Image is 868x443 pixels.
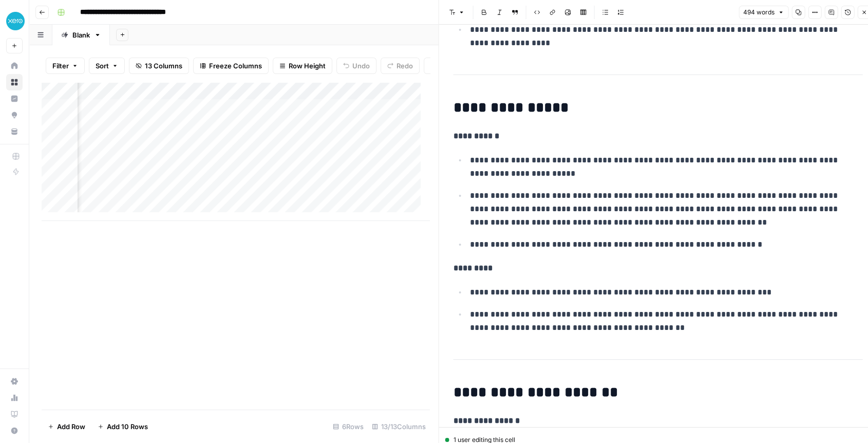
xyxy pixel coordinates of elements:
span: 494 words [743,8,775,17]
div: Blank [72,30,90,40]
button: Workspace: XeroOps [6,8,23,34]
span: Filter [52,61,69,71]
button: Freeze Columns [193,58,269,74]
span: 13 Columns [145,61,182,71]
span: Add 10 Rows [107,421,148,432]
span: Freeze Columns [209,61,262,71]
span: Redo [397,61,413,71]
a: Insights [6,90,23,107]
button: Add Row [42,418,91,435]
button: Filter [46,58,85,74]
button: Redo [381,58,420,74]
button: 494 words [739,6,788,19]
a: Usage [6,390,23,406]
img: XeroOps Logo [6,12,25,30]
a: Learning Hub [6,406,23,422]
button: Undo [336,58,376,74]
button: 13 Columns [129,58,189,74]
a: Blank [52,25,110,45]
button: Row Height [273,58,332,74]
a: Opportunities [6,107,23,123]
button: Sort [89,58,125,74]
div: 13/13 Columns [368,418,430,435]
a: Your Data [6,123,23,140]
span: Undo [352,61,370,71]
span: Row Height [289,61,326,71]
span: Add Row [57,421,85,432]
div: 6 Rows [329,418,368,435]
a: Settings [6,373,23,390]
button: Help + Support [6,422,23,439]
span: Sort [96,61,109,71]
a: Browse [6,74,23,90]
a: Home [6,58,23,74]
button: Add 10 Rows [91,418,154,435]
